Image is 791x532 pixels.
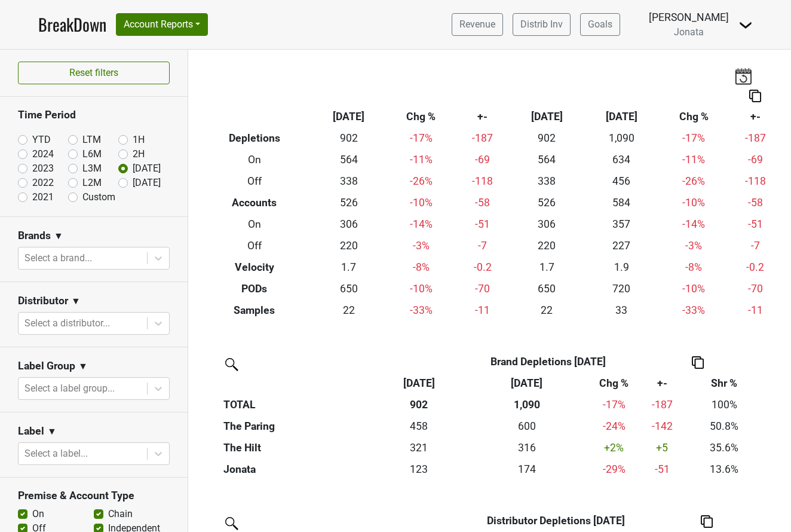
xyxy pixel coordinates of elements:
[197,278,311,299] th: PODs
[82,161,102,176] label: L3M
[729,278,782,299] td: -70
[377,415,461,437] td: 457.88
[386,214,456,236] td: -14 %
[32,133,51,147] label: YTD
[32,507,44,521] label: On
[509,149,584,171] td: 564
[674,26,704,38] span: Jonata
[32,176,54,190] label: 2022
[593,415,636,437] td: -24 %
[461,437,593,458] th: 316.099
[456,256,509,278] td: -0.2
[386,149,456,171] td: -11 %
[82,176,102,190] label: L2M
[386,278,456,299] td: -10 %
[221,437,377,458] th: The Hilt
[584,235,659,256] td: 227
[32,190,54,204] label: 2021
[659,278,729,299] td: -10 %
[513,13,571,36] a: Distrib Inv
[221,372,377,394] th: &nbsp;: activate to sort column ascending
[459,510,653,531] th: Distributor Depletions [DATE]
[311,171,386,192] td: 338
[456,235,509,256] td: -7
[461,415,593,437] th: 599.749
[456,128,509,149] td: -187
[311,235,386,256] td: 220
[464,418,590,434] div: 600
[659,128,729,149] td: -17 %
[659,299,729,321] td: -33 %
[584,256,659,278] td: 1.9
[689,372,759,394] th: Shr %: activate to sort column ascending
[452,13,503,36] a: Revenue
[221,354,240,373] img: filter
[18,425,44,438] h3: Label
[729,256,782,278] td: -0.2
[386,106,456,128] th: Chg %
[509,171,584,192] td: 338
[689,394,759,415] td: 100%
[584,106,659,128] th: [DATE]
[311,106,386,128] th: [DATE]
[133,147,145,161] label: 2H
[584,171,659,192] td: 456
[311,278,386,299] td: 650
[379,418,458,434] div: 458
[509,192,584,214] td: 526
[603,399,626,411] span: -17%
[692,356,704,369] img: Copy to clipboard
[639,418,686,434] div: -142
[221,394,377,415] th: TOTAL
[386,128,456,149] td: -17 %
[197,192,311,214] th: Accounts
[584,149,659,171] td: 634
[82,190,115,204] label: Custom
[464,461,590,477] div: 174
[456,192,509,214] td: -58
[584,214,659,236] td: 357
[377,372,461,394] th: Sep '25: activate to sort column ascending
[379,440,458,455] div: 321
[689,437,759,458] td: 35.6%
[509,256,584,278] td: 1.7
[78,359,88,374] span: ▼
[133,176,161,190] label: [DATE]
[729,171,782,192] td: -118
[729,128,782,149] td: -187
[729,214,782,236] td: -51
[133,161,161,176] label: [DATE]
[32,147,54,161] label: 2024
[38,12,106,37] a: BreakDown
[509,235,584,256] td: 220
[659,106,729,128] th: Chg %
[456,171,509,192] td: -118
[659,214,729,236] td: -14 %
[580,13,620,36] a: Goals
[701,515,713,528] img: Copy to clipboard
[456,149,509,171] td: -69
[461,372,593,394] th: Sep '24: activate to sort column ascending
[729,106,782,128] th: +-
[377,394,461,415] th: 902
[108,507,133,521] label: Chain
[197,299,311,321] th: Samples
[197,171,311,192] th: Off
[116,13,208,36] button: Account Reports
[18,230,51,242] h3: Brands
[464,440,590,455] div: 316
[311,192,386,214] td: 526
[689,415,759,437] td: 50.8%
[197,256,311,278] th: Velocity
[311,299,386,321] td: 22
[509,278,584,299] td: 650
[386,192,456,214] td: -10 %
[749,90,761,102] img: Copy to clipboard
[659,149,729,171] td: -11 %
[386,299,456,321] td: -33 %
[738,18,753,32] img: Dropdown Menu
[593,372,636,394] th: Chg %: activate to sort column ascending
[221,513,240,532] img: filter
[734,68,752,84] img: last_updated_date
[639,440,686,455] div: +5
